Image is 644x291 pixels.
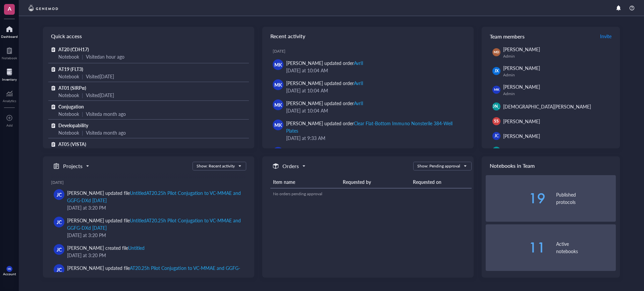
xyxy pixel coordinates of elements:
[486,241,545,254] div: 11
[482,156,620,175] div: Notebooks in Team
[268,97,468,117] a: MK[PERSON_NAME] updated orderAvrII[DATE] at 10:04 AM
[2,56,17,60] div: Notebook
[410,176,472,188] th: Requested on
[600,31,612,42] button: Invite
[286,134,463,142] div: [DATE] at 9:33 AM
[63,162,83,170] h5: Projects
[86,129,126,136] div: Visited a month ago
[556,240,616,255] div: Active notebooks
[82,53,83,60] div: |
[494,87,499,92] span: MK
[503,54,613,59] div: Admin
[286,59,363,67] div: [PERSON_NAME] updated order
[82,129,83,136] div: |
[270,176,340,188] th: Item name
[480,103,513,110] span: [PERSON_NAME]
[8,4,11,13] span: A
[2,67,17,81] a: Inventory
[503,46,540,53] span: [PERSON_NAME]
[57,218,62,226] span: JC
[417,163,460,169] div: Show: Pending approval
[354,60,363,66] div: AvrII
[67,189,241,204] div: [PERSON_NAME] updated file
[2,45,17,60] a: Notebook
[494,148,499,153] span: JW
[86,73,114,80] div: Visited [DATE]
[82,91,83,99] div: |
[67,204,241,211] div: [DATE] at 3:20 PM
[494,118,499,124] span: SS
[482,27,620,46] div: Team members
[3,99,16,103] div: Analytics
[286,87,463,94] div: [DATE] at 10:04 AM
[51,180,246,185] div: [DATE]
[86,91,114,99] div: Visited [DATE]
[43,27,254,46] div: Quick access
[486,192,545,205] div: 19
[494,133,499,139] span: JC
[262,27,474,46] div: Recent activity
[273,191,469,197] div: No orders pending approval
[286,99,363,107] div: [PERSON_NAME] updated order
[282,162,299,170] h5: Orders
[58,46,89,53] span: AT20 (CDH17)
[67,231,241,239] div: [DATE] at 3:20 PM
[51,262,246,289] a: JC[PERSON_NAME] updated fileAT20.25h Pilot Conjugation to VC-MMAE and GGFG-DXd [DATE][DATE] at 3:...
[58,129,79,136] div: Notebook
[286,120,452,134] div: Clear Flat-Bottom Immuno Nonsterile 384-Well Plates
[67,251,241,259] div: [DATE] at 3:20 PM
[503,65,540,71] span: [PERSON_NAME]
[27,4,60,12] img: genemod-logo
[6,123,13,127] div: Add
[57,246,62,253] span: JC
[58,91,79,99] div: Notebook
[268,57,468,77] a: MK[PERSON_NAME] updated orderAvrII[DATE] at 10:04 AM
[286,79,363,87] div: [PERSON_NAME] updated order
[286,120,463,134] div: [PERSON_NAME] updated order
[67,217,241,231] div: [PERSON_NAME] updated file
[58,122,88,129] span: Developability
[86,53,124,60] div: Visited an hour ago
[503,72,613,78] div: Admin
[1,34,18,39] div: Dashboard
[494,68,499,74] span: JX
[274,121,282,129] span: MK
[58,73,79,80] div: Notebook
[556,191,616,206] div: Published protocols
[503,147,540,154] span: [PERSON_NAME]
[67,244,145,251] div: [PERSON_NAME] created file
[67,217,241,231] div: UntitledAT20.25h Pilot Conjugation to VC-MMAE and GGFG-DXd [DATE]
[58,103,84,110] span: Conjugation
[503,103,591,110] span: [DEMOGRAPHIC_DATA][PERSON_NAME]
[268,117,468,144] a: MK[PERSON_NAME] updated orderClear Flat-Bottom Immuno Nonsterile 384-Well Plates[DATE] at 9:33 AM
[67,190,241,204] div: UntitledAT20.25h Pilot Conjugation to VC-MMAE and GGFG-DXd [DATE]
[503,133,540,139] span: [PERSON_NAME]
[128,244,145,251] div: Untitled
[58,66,83,72] span: AT19 (FLT3)
[503,91,613,96] div: Admin
[58,110,79,118] div: Notebook
[58,141,86,147] span: AT05 (VISTA)
[51,187,246,214] a: JC[PERSON_NAME] updated fileUntitledAT20.25h Pilot Conjugation to VC-MMAE and GGFG-DXd [DATE][DAT...
[503,118,540,125] span: [PERSON_NAME]
[1,24,18,39] a: Dashboard
[51,214,246,241] a: JC[PERSON_NAME] updated fileUntitledAT20.25h Pilot Conjugation to VC-MMAE and GGFG-DXd [DATE][DAT...
[197,163,235,169] div: Show: Recent activity
[58,84,86,91] span: AT01 (SIRPα)
[86,110,126,118] div: Visited a month ago
[503,83,540,90] span: [PERSON_NAME]
[274,101,282,108] span: MK
[273,49,468,54] div: [DATE]
[354,80,363,86] div: AvrII
[600,33,611,40] span: Invite
[8,268,11,270] span: MK
[268,77,468,97] a: MK[PERSON_NAME] updated orderAvrII[DATE] at 10:04 AM
[58,53,79,60] div: Notebook
[274,81,282,88] span: MK
[274,61,282,68] span: MK
[494,50,499,55] span: MD
[57,191,62,198] span: JC
[2,77,17,81] div: Inventory
[3,272,16,276] div: Account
